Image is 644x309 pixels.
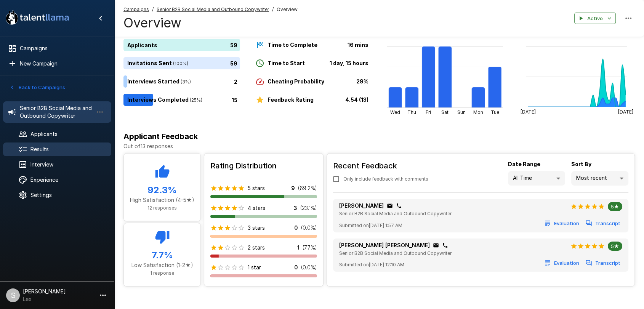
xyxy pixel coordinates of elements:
[268,42,317,48] b: Time to Complete
[123,6,149,12] u: Campaigns
[339,202,384,210] p: [PERSON_NAME]
[571,171,628,186] div: Most recent
[543,257,581,269] button: Evaluation
[234,77,237,85] p: 2
[390,109,400,115] tspan: Wed
[387,203,393,209] div: Click to copy
[210,160,317,172] h6: Rating Distribution
[272,6,274,13] span: /
[291,184,295,192] p: 9
[543,218,581,229] button: Evaluation
[301,224,317,232] p: ( 0.0 %)
[232,96,237,104] p: 15
[339,261,404,269] span: Submitted on [DATE] 12:10 AM
[584,257,622,269] button: Transcript
[330,60,368,66] b: 1 day, 15 hours
[584,218,622,229] button: Transcript
[294,264,298,271] p: 0
[152,6,154,13] span: /
[303,244,317,251] p: ( 7.7 %)
[147,205,177,211] span: 12 responses
[230,59,237,67] p: 59
[123,132,198,141] b: Applicant Feedback
[130,249,194,261] h5: 7.7 %
[277,6,298,13] span: Overview
[343,175,428,183] span: Only include feedback with comments
[333,160,434,172] h6: Recent Feedback
[508,171,565,186] div: All Time
[339,250,452,256] span: Senior B2B Social Media and Outbound Copywriter
[441,109,449,115] tspan: Sat
[348,42,368,48] b: 16 mins
[130,184,194,196] h5: 92.3 %
[248,244,265,251] p: 2 stars
[396,203,402,209] div: Click to copy
[457,109,466,115] tspan: Sun
[356,78,368,85] b: 29%
[574,13,616,24] button: Active
[123,142,635,150] p: Out of 13 responses
[339,222,402,229] span: Submitted on [DATE] 1:57 AM
[473,109,483,115] tspan: Mon
[268,78,324,85] b: Cheating Probability
[433,242,439,248] div: Click to copy
[268,60,305,66] b: Time to Start
[339,242,430,249] p: [PERSON_NAME] [PERSON_NAME]
[248,264,261,271] p: 1 star
[248,204,265,212] p: 4 stars
[301,264,317,271] p: ( 0.0 %)
[618,109,633,115] tspan: [DATE]
[298,184,317,192] p: ( 69.2 %)
[442,242,448,248] div: Click to copy
[150,270,174,276] span: 1 response
[297,244,300,251] p: 1
[300,204,317,212] p: ( 23.1 %)
[130,261,194,269] p: Low Satisfaction (1-2★)
[294,224,298,232] p: 0
[407,109,416,115] tspan: Thu
[608,243,622,249] span: 5★
[508,161,540,167] b: Date Range
[490,109,499,115] tspan: Tue
[230,41,237,49] p: 59
[293,204,297,212] p: 3
[130,196,194,204] p: High Satisfaction (4-5★)
[268,96,314,103] b: Feedback Rating
[345,96,368,103] b: 4.54 (13)
[426,109,431,115] tspan: Fri
[157,6,269,12] u: Senior B2B Social Media and Outbound Copywriter
[248,184,265,192] p: 5 stars
[339,211,452,216] span: Senior B2B Social Media and Outbound Copywriter
[123,15,298,31] h4: Overview
[571,161,591,167] b: Sort By
[520,109,535,115] tspan: [DATE]
[608,203,622,210] span: 5★
[248,224,265,232] p: 3 stars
